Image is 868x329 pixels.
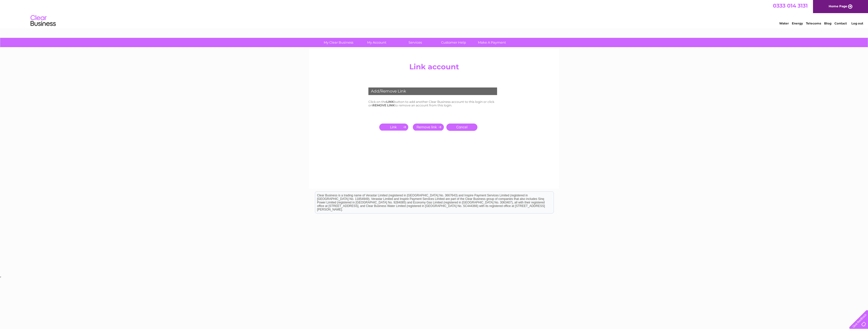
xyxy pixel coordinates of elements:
[315,3,554,24] div: Clear Business is a trading name of Verastar Limited (registered in [GEOGRAPHIC_DATA] No. 3667643...
[433,38,474,47] a: Customer Help
[824,21,831,25] a: Blog
[386,100,394,104] b: LINK
[806,21,821,25] a: Telecoms
[834,21,847,25] a: Contact
[773,3,808,9] a: 0333 014 3131
[372,103,395,107] b: REMOVE LINK
[318,38,359,47] a: My Clear Business
[471,38,513,47] a: Make A Payment
[30,13,56,28] img: logo.png
[413,124,444,131] input: Submit
[356,38,398,47] a: My Account
[779,21,789,25] a: Water
[446,124,477,131] a: Cancel
[367,99,501,108] td: Click on the button to add another Clear Business account to this login or click on to remove an ...
[379,124,410,131] input: Submit
[792,21,803,25] a: Energy
[368,87,497,95] div: Add/Remove Link
[394,38,436,47] a: Services
[851,21,863,25] a: Log out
